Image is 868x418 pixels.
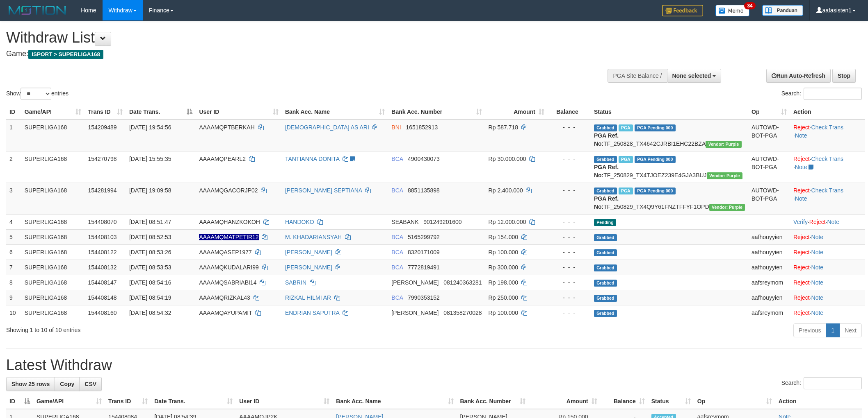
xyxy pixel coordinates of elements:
h1: Latest Withdraw [6,357,862,373]
span: Rp 300.000 [489,264,518,271]
th: Status: activate to sort column ascending [648,394,694,409]
span: Grabbed [594,156,617,163]
th: Status [591,104,748,120]
span: Pending [594,219,616,226]
td: 8 [6,275,21,290]
span: Rp 12.000.000 [489,219,526,225]
div: - - - [551,263,587,271]
th: Trans ID: activate to sort column ascending [105,394,151,409]
span: BCA [391,264,403,271]
span: 154408160 [88,310,116,316]
span: Rp 2.400.000 [489,187,523,194]
th: Amount: activate to sort column ascending [529,394,601,409]
span: Copy 8851135898 to clipboard [408,187,440,194]
span: [DATE] 15:55:35 [129,156,171,162]
span: AAAAMQRIZKAL43 [199,294,250,301]
span: AAAAMQAYUPAMIT [199,310,252,316]
span: SEABANK [391,219,418,225]
span: Grabbed [594,234,617,241]
th: Bank Acc. Name: activate to sort column ascending [333,394,457,409]
td: TF_250828_TX4642CJRBI1EHC22BZA [591,120,748,151]
a: SABRIN [285,279,306,286]
label: Show entries [6,88,69,100]
span: [DATE] 08:54:19 [129,294,171,301]
span: 154408070 [88,219,116,225]
td: 7 [6,260,21,275]
th: ID [6,104,21,120]
th: User ID: activate to sort column ascending [236,394,333,409]
td: aafhouyyien [748,260,790,275]
span: 154408148 [88,294,116,301]
span: Grabbed [594,249,617,256]
a: Reject [793,187,810,194]
span: Copy 8320171009 to clipboard [408,249,440,255]
span: None selected [672,72,711,79]
td: · [790,260,865,275]
span: Show 25 rows [11,381,50,387]
td: SUPERLIGA168 [21,183,85,214]
span: 34 [744,2,755,9]
td: 3 [6,183,21,214]
td: SUPERLIGA168 [21,120,85,151]
span: Marked by aafnonsreyleab [619,188,633,194]
a: Check Trans [811,187,844,194]
a: TANTIANNA DONITA [285,156,340,162]
a: Reject [793,124,810,131]
td: AUTOWD-BOT-PGA [748,183,790,214]
h4: Game: [6,50,571,58]
a: 1 [826,323,840,337]
th: Action [790,104,865,120]
td: · · [790,183,865,214]
span: BCA [391,187,403,194]
th: Date Trans.: activate to sort column descending [126,104,196,120]
a: Reject [793,294,810,301]
span: Grabbed [594,310,617,317]
span: [DATE] 08:53:26 [129,249,171,255]
span: BCA [391,156,403,162]
span: BCA [391,294,403,301]
td: TF_250829_TX4TJOEZ239E4GJA3BUJ [591,151,748,183]
td: SUPERLIGA168 [21,305,85,320]
a: Reject [793,264,810,271]
div: - - - [551,123,587,131]
td: · [790,290,865,305]
th: Action [775,394,862,409]
label: Search: [781,88,862,100]
span: BCA [391,234,403,240]
td: aafsreymom [748,275,790,290]
td: 5 [6,229,21,244]
span: 154281994 [88,187,116,194]
td: aafhouyyien [748,244,790,260]
button: None selected [667,69,722,83]
td: · · [790,120,865,151]
th: Date Trans.: activate to sort column ascending [151,394,236,409]
span: [DATE] 08:54:32 [129,310,171,316]
td: · [790,244,865,260]
td: 6 [6,244,21,260]
a: Next [839,323,862,337]
span: Rp 30.000.000 [489,156,526,162]
span: [DATE] 19:09:58 [129,187,171,194]
span: 154209489 [88,124,116,131]
a: Copy [55,377,80,391]
td: · · [790,151,865,183]
td: AUTOWD-BOT-PGA [748,120,790,151]
a: Reject [793,310,810,316]
select: Showentries [21,88,51,100]
th: Game/API: activate to sort column ascending [21,104,85,120]
div: - - - [551,278,587,287]
a: [PERSON_NAME] SEPTIANA [285,187,362,194]
a: M. KHADARIANSYAH [285,234,342,240]
span: PGA Pending [635,124,676,131]
a: Note [811,310,824,316]
a: [DEMOGRAPHIC_DATA] AS ARI [285,124,369,131]
span: 154408122 [88,249,116,255]
span: [DATE] 08:53:53 [129,264,171,271]
span: AAAAMQGACORJP02 [199,187,258,194]
a: Check Trans [811,124,844,131]
div: - - - [551,248,587,256]
span: Grabbed [594,124,617,131]
th: ID: activate to sort column descending [6,394,33,409]
td: aafhouyyien [748,229,790,244]
span: Copy 4900430073 to clipboard [408,156,440,162]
